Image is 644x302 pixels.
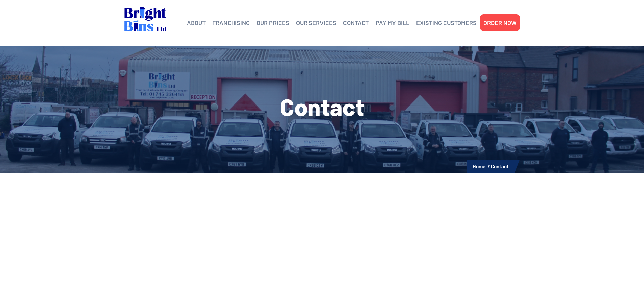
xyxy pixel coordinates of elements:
[296,18,336,28] a: OUR SERVICES
[257,18,289,28] a: OUR PRICES
[212,18,250,28] a: FRANCHISING
[187,18,206,28] a: ABOUT
[483,18,517,28] a: ORDER NOW
[343,18,369,28] a: CONTACT
[416,18,477,28] a: EXISTING CUSTOMERS
[473,163,485,169] a: Home
[376,18,409,28] a: PAY MY BILL
[491,162,509,171] li: Contact
[124,95,520,118] h1: Contact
